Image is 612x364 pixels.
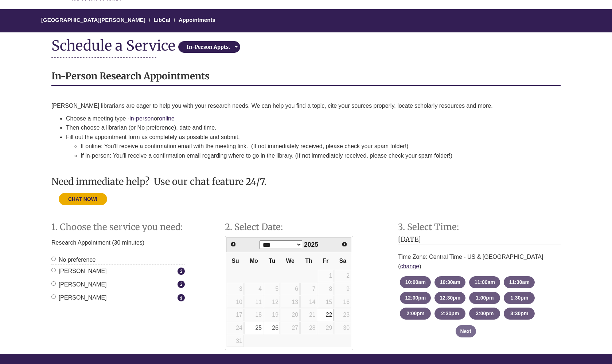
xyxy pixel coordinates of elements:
a: Next Month [339,238,350,250]
a: change [400,263,420,269]
div: Time Zone: Central Time - US & [GEOGRAPHIC_DATA] ( ) [398,249,561,274]
span: Saturday [339,258,346,264]
button: 3:30pm [504,308,535,320]
button: Next [456,325,476,337]
nav: Breadcrumb [51,9,561,32]
label: No preference [51,255,95,265]
input: [PERSON_NAME] [51,268,56,272]
span: Sunday [231,258,239,264]
button: 10:00am [400,276,431,288]
td: Available [264,321,280,335]
input: No preference [51,257,56,261]
div: Staff Member Group: In-Person Appointments [51,255,185,302]
span: Thursday [305,258,312,264]
span: Friday [323,258,329,264]
button: 3:00pm [469,308,500,320]
a: 22 [318,309,334,321]
li: Then choose a librarian (or No preference), date and time. [66,123,561,132]
li: If online: You'll receive a confirmation email with the meeting link. (If not immediately receive... [81,142,561,151]
span: 2025 [304,241,318,248]
span: Tuesday [269,258,275,264]
button: 11:30am [504,276,535,288]
button: In-Person Appts. [178,41,240,53]
h3: Need immediate help? Use our chat feature 24/7. [51,177,561,187]
label: [PERSON_NAME] [51,280,176,289]
li: If in-person: You'll receive a confirmation email regarding where to go in the library. (If not i... [81,151,561,161]
td: Available [244,321,264,335]
a: in-person [129,115,154,122]
button: 12:00pm [400,292,431,304]
button: 2:30pm [434,308,465,320]
button: 11:00am [469,276,500,288]
h2: Step 3: Select Time: [398,222,561,232]
strong: In-Person Research Appointments [51,70,210,82]
select: Select month [260,240,302,249]
h2: Step 2. Select Date: [225,222,387,232]
a: Appointments [179,17,215,23]
a: Previous Month [227,238,239,250]
td: Available [317,308,334,321]
div: In-Person Appts. [180,43,236,51]
p: [PERSON_NAME] librarians are eager to help you with your research needs. We can help you find a t... [51,102,561,110]
li: Fill out the appointment form as completely as possible and submit. [66,132,561,161]
div: Schedule a Service [51,38,178,53]
span: Monday [250,258,258,264]
a: LibCal [154,17,171,23]
button: 2:00pm [400,308,431,320]
button: 10:30am [434,276,465,288]
li: Choose a meeting type - or [66,114,561,123]
button: 1:30pm [504,292,535,304]
button: 12:30pm [434,292,465,304]
span: Wednesday [286,258,294,264]
label: [PERSON_NAME] [51,266,176,276]
a: 25 [245,322,263,334]
span: Prev [230,241,236,247]
a: [GEOGRAPHIC_DATA][PERSON_NAME] [41,17,145,23]
button: 1:00pm [469,292,500,304]
h2: Step 1. Choose the service you need: [51,222,214,232]
input: [PERSON_NAME] [51,294,56,299]
button: CHAT NOW! [59,193,107,205]
a: 26 [264,322,280,334]
label: [PERSON_NAME] [51,293,176,302]
p: Research Appointment (30 minutes) [51,236,185,250]
h3: [DATE] [398,236,561,245]
span: Next [342,241,347,247]
a: CHAT NOW! [59,196,107,202]
input: [PERSON_NAME] [51,281,56,286]
a: online [159,115,175,122]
